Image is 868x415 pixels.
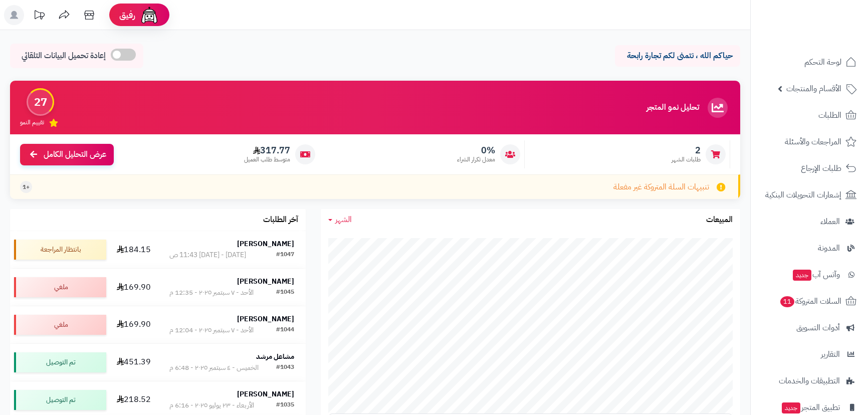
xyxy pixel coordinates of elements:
div: [DATE] - [DATE] 11:43 ص [169,250,246,260]
div: الأربعاء - ٢٣ يوليو ٢٠٢٥ - 6:16 م [169,400,254,410]
div: تم التوصيل [14,390,106,410]
a: عرض التحليل الكامل [20,144,114,165]
strong: [PERSON_NAME] [237,276,294,287]
td: 169.90 [110,306,158,343]
img: logo-2.png [800,24,858,45]
p: حياكم الله ، نتمنى لكم تجارة رابحة [622,50,733,62]
a: الشهر [328,214,352,226]
a: لوحة التحكم [757,50,862,74]
span: 0% [457,145,495,156]
span: وآتس آب [792,268,840,282]
div: #1047 [276,250,294,260]
span: تطبيق المتجر [781,400,840,414]
a: أدوات التسويق [757,316,862,340]
strong: مشاعل مرشد [256,351,294,362]
span: رفيق [119,9,135,21]
td: 169.90 [110,269,158,306]
strong: [PERSON_NAME] [237,389,294,399]
span: الشهر [335,214,352,226]
div: الأحد - ٧ سبتمبر ٢٠٢٥ - 12:04 م [169,325,254,335]
div: #1043 [276,363,294,373]
a: طلبات الإرجاع [757,156,862,180]
span: لوحة التحكم [804,55,841,69]
div: #1044 [276,325,294,335]
a: الطلبات [757,103,862,127]
span: 317.77 [244,145,290,156]
a: التطبيقات والخدمات [757,369,862,393]
span: الطلبات [818,108,841,122]
div: #1045 [276,288,294,298]
span: جديد [793,270,811,281]
a: العملاء [757,210,862,234]
span: عرض التحليل الكامل [44,149,106,160]
td: 451.39 [110,344,158,381]
span: إعادة تحميل البيانات التلقائي [22,50,106,62]
div: تم التوصيل [14,352,106,372]
a: المراجعات والأسئلة [757,130,862,154]
strong: [PERSON_NAME] [237,314,294,324]
div: الخميس - ٤ سبتمبر ٢٠٢٥ - 6:48 م [169,363,259,373]
span: 11 [780,296,795,307]
h3: تحليل نمو المتجر [646,103,699,112]
a: وآتس آبجديد [757,263,862,287]
span: تنبيهات السلة المتروكة غير مفعلة [613,181,709,193]
span: الأقسام والمنتجات [786,82,841,96]
img: ai-face.png [139,5,159,25]
strong: [PERSON_NAME] [237,239,294,249]
a: إشعارات التحويلات البنكية [757,183,862,207]
div: ملغي [14,277,106,297]
span: السلات المتروكة [779,294,841,308]
span: جديد [782,402,800,413]
span: المراجعات والأسئلة [785,135,841,149]
span: معدل تكرار الشراء [457,155,495,164]
span: المدونة [818,241,840,255]
a: تحديثات المنصة [27,5,52,28]
a: التقارير [757,342,862,366]
td: 184.15 [110,231,158,268]
div: #1035 [276,400,294,410]
h3: المبيعات [706,216,733,225]
a: المدونة [757,236,862,260]
div: بانتظار المراجعة [14,240,106,260]
a: السلات المتروكة11 [757,289,862,313]
div: ملغي [14,315,106,335]
span: تقييم النمو [20,118,44,127]
span: +1 [23,183,30,191]
span: إشعارات التحويلات البنكية [765,188,841,202]
div: الأحد - ٧ سبتمبر ٢٠٢٥ - 12:35 م [169,288,254,298]
span: العملاء [820,215,840,229]
span: أدوات التسويق [796,321,840,335]
span: متوسط طلب العميل [244,155,290,164]
span: طلبات الشهر [672,155,701,164]
span: 2 [672,145,701,156]
span: التقارير [821,347,840,361]
h3: آخر الطلبات [263,216,298,225]
span: طلبات الإرجاع [801,161,841,175]
span: التطبيقات والخدمات [779,374,840,388]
